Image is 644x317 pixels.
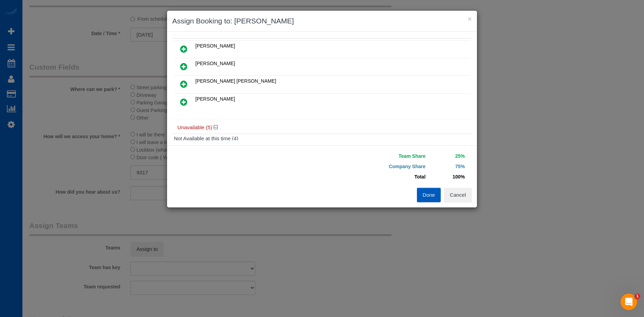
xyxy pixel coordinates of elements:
[327,151,427,161] td: Team Share
[427,151,467,161] td: 25%
[177,125,467,131] h4: Unavailable (5)
[444,188,472,202] button: Cancel
[427,161,467,172] td: 75%
[195,96,235,102] span: [PERSON_NAME]
[195,61,235,66] span: [PERSON_NAME]
[195,43,235,49] span: [PERSON_NAME]
[174,136,470,142] h4: Not Available at this time (4)
[468,15,472,22] button: ×
[327,161,427,172] td: Company Share
[621,294,637,310] iframe: Intercom live chat
[172,16,472,26] h3: Assign Booking to: [PERSON_NAME]
[635,294,640,299] span: 1
[195,78,276,84] span: [PERSON_NAME] [PERSON_NAME]
[417,188,441,202] button: Done
[327,172,427,182] td: Total
[427,172,467,182] td: 100%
